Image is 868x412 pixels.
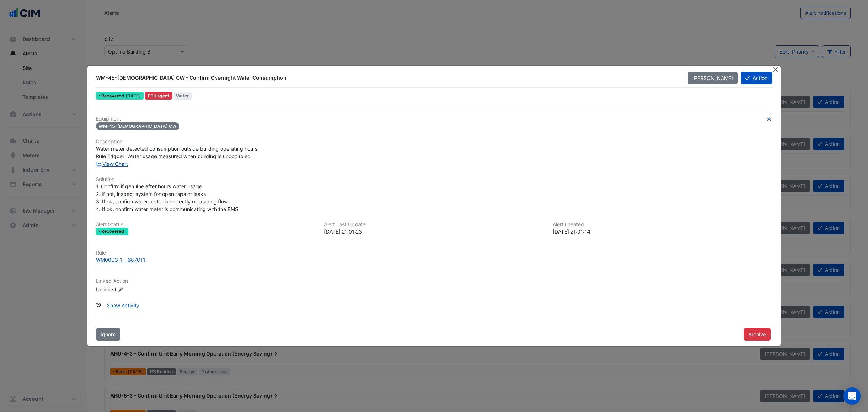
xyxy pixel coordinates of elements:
[96,183,238,212] span: 1. Confirm if genuine after hours water usage 2. If not, inspect system for open taps or leaks 3....
[101,94,125,98] span: Recovered
[96,256,772,264] a: WM0003-1 - 687011
[96,139,772,145] h6: Description
[553,228,772,235] div: [DATE] 21:01:14
[553,222,772,228] h6: Alert Created
[324,222,544,228] h6: Alert Last Update
[174,92,192,100] span: Water
[145,92,172,100] div: P2 Urgent
[96,74,679,81] div: WM-45-[DEMOGRAPHIC_DATA] CW - Confirm Overnight Water Consumption
[125,93,141,98] span: Mon 15-Sep-2025 23:01 AEST
[96,256,145,264] div: WM0003-1 - 687011
[96,176,772,182] h6: Solution
[96,328,120,341] button: Ignore
[324,228,544,235] div: [DATE] 21:01:23
[101,229,125,234] span: Recovered
[96,250,772,256] h6: Rule
[96,116,772,122] h6: Equipment
[118,287,123,292] fa-icon: Edit Linked Action
[772,66,779,73] button: Close
[843,387,861,405] div: Open Intercom Messenger
[101,331,116,337] span: Ignore
[96,146,258,159] span: Water meter detected consumption outside building operating hours Rule Trigger: Water usage measu...
[96,278,772,284] h6: Linked Action
[96,122,179,130] span: WM-45-[DEMOGRAPHIC_DATA] CW
[688,72,738,84] button: [PERSON_NAME]
[692,75,733,81] span: [PERSON_NAME]
[96,161,128,167] a: View Chart
[96,222,315,228] h6: Alert Status
[744,328,771,341] button: Archive
[741,72,772,84] button: Action
[96,285,183,293] div: Unlinked
[102,299,144,312] button: Show Activity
